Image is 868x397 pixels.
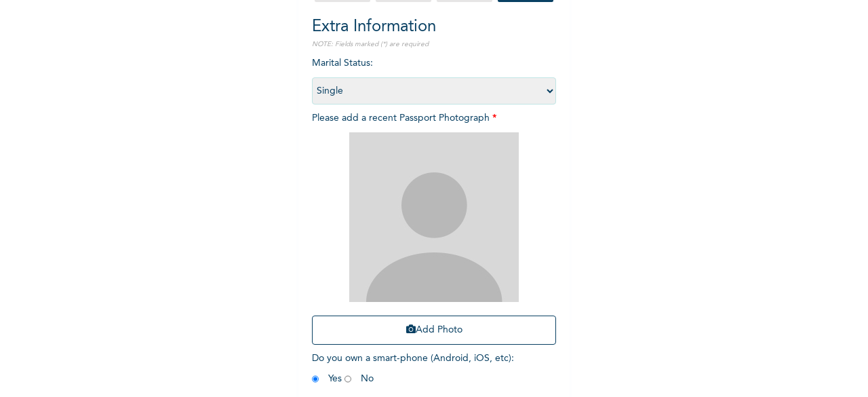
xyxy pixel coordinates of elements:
p: NOTE: Fields marked (*) are required [312,39,556,50]
span: Do you own a smart-phone (Android, iOS, etc) : Yes No [312,354,514,383]
img: Crop [349,132,519,302]
button: Add Photo [312,316,556,345]
span: Marital Status : [312,58,556,96]
h2: Extra Information [312,15,556,39]
span: Please add a recent Passport Photograph [312,113,556,352]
